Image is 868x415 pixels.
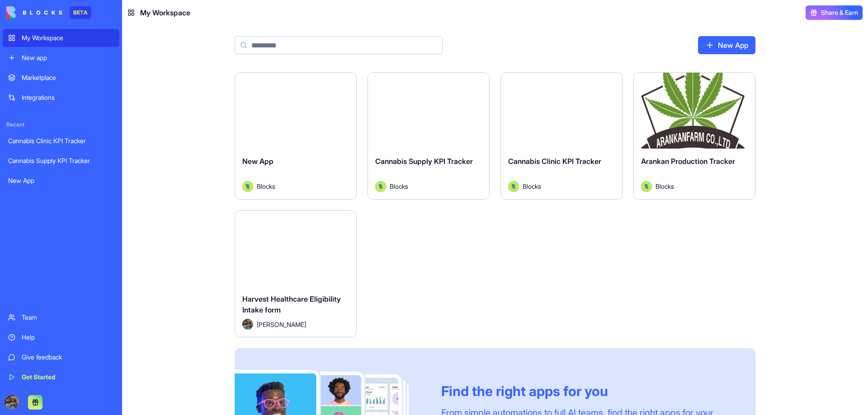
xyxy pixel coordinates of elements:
[3,29,119,47] a: My Workspace
[3,49,119,67] a: New app
[375,157,473,166] span: Cannabis Supply KPI Tracker
[3,152,119,170] a: Cannabis Supply KPI Tracker
[242,319,253,330] img: Avatar
[8,156,114,165] div: Cannabis Supply KPI Tracker
[508,181,519,192] img: Avatar
[3,121,119,128] span: Recent
[3,328,119,346] a: Help
[22,313,114,322] div: Team
[633,72,755,200] a: Arankan Production TrackerAvatarBlocks
[500,72,623,200] a: Cannabis Clinic KPI TrackerAvatarBlocks
[3,89,119,107] a: Integrations
[22,53,114,62] div: New app
[698,36,755,54] a: New App
[22,333,114,342] div: Help
[656,182,674,191] span: Blocks
[22,93,114,102] div: Integrations
[242,294,341,314] span: Harvest Healthcare Eligibility Intake form
[641,181,652,192] img: Avatar
[821,8,858,17] span: Share & Earn
[441,383,734,399] div: Find the right apps for you
[257,320,306,329] span: [PERSON_NAME]
[8,136,114,145] div: Cannabis Clinic KPI Tracker
[375,181,386,192] img: Avatar
[8,176,114,185] div: New App
[22,353,114,362] div: Give feedback
[3,348,119,366] a: Give feedback
[140,7,190,18] span: My Workspace
[5,395,19,410] img: ACg8ocLckqTCADZMVyP0izQdSwexkWcE6v8a1AEXwgvbafi3xFy3vSx8=s96-c
[22,73,114,82] div: Marketplace
[3,69,119,87] a: Marketplace
[242,181,253,192] img: Avatar
[3,172,119,190] a: New App
[3,308,119,326] a: Team
[70,6,91,19] div: BETA
[242,157,274,166] span: New App
[508,157,601,166] span: Cannabis Clinic KPI Tracker
[523,182,541,191] span: Blocks
[235,210,357,338] a: Harvest Healthcare Eligibility Intake formAvatar[PERSON_NAME]
[641,157,735,166] span: Arankan Production Tracker
[390,182,408,191] span: Blocks
[22,373,114,382] div: Get Started
[368,72,490,200] a: Cannabis Supply KPI TrackerAvatarBlocks
[257,182,275,191] span: Blocks
[235,72,357,200] a: New AppAvatarBlocks
[3,132,119,150] a: Cannabis Clinic KPI Tracker
[6,6,62,19] img: logo
[22,33,114,42] div: My Workspace
[806,5,863,20] button: Share & Earn
[6,6,91,19] a: BETA
[3,368,119,386] a: Get Started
